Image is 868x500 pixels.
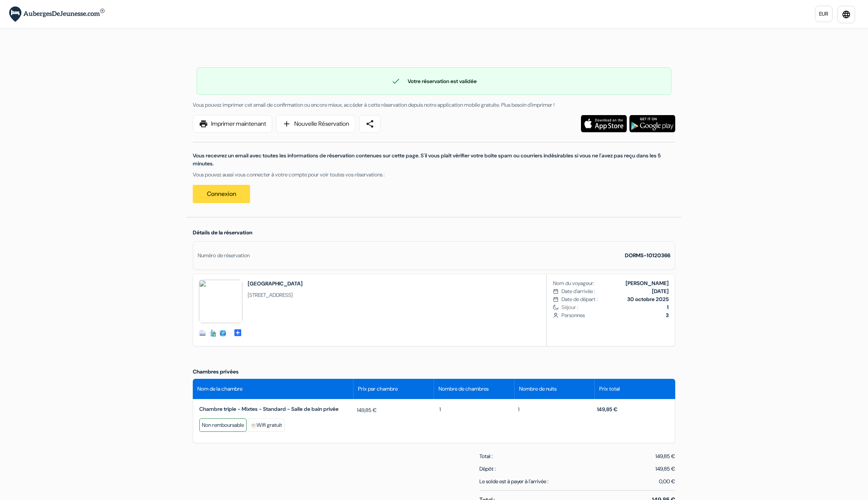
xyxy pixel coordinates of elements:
strong: DORMS-10120366 [625,252,670,259]
span: add [282,119,291,128]
div: 1 [518,405,591,413]
span: 149,85 € [655,452,675,460]
i: language [842,10,851,19]
span: 0,00 € [659,478,675,486]
span: Nom de la chambre [197,385,242,393]
span: Dépôt : [479,465,496,473]
img: freeWifi.svg [250,423,257,429]
b: [PERSON_NAME] [626,280,669,287]
span: Personnes [561,311,669,319]
p: Vous pouvez aussi vous connecter à votre compte pour voir toutes vos réservations : [193,171,675,179]
span: Date d'arrivée : [561,287,595,295]
span: Le solde est à payer à l'arrivée : [479,478,549,486]
span: Total : [479,452,493,460]
span: Chambres privées [193,368,239,375]
span: Prix total [599,385,620,393]
span: Date de départ : [561,295,598,303]
a: add_box [233,328,242,336]
span: Vous pouvez imprimer cet email de confirmation ou encore mieux, accéder à cette réservation depui... [193,101,555,108]
div: Votre réservation est validée [197,77,671,86]
span: Nombre de chambres [439,385,489,393]
div: Non remboursable [199,418,247,432]
b: 30 octobre 2025 [627,296,669,303]
a: Connexion [193,185,250,203]
a: share [359,115,381,133]
b: [DATE] [652,288,669,295]
div: Numéro de réservation [198,252,250,260]
span: 149,85 € [357,406,377,414]
img: Téléchargez l'application gratuite [629,115,675,132]
img: Téléchargez l'application gratuite [581,115,627,132]
a: printImprimer maintenant [193,115,272,133]
b: 1 [667,304,669,311]
span: Nombre de nuits [519,385,557,393]
img: AWcMMlJmUmQEMwdj [199,280,242,323]
span: share [365,119,374,128]
a: language [837,6,855,23]
a: EUR [815,6,833,22]
a: addNouvelle Réservation [276,115,355,133]
span: Prix par chambre [358,385,398,393]
span: check [391,77,400,86]
h2: [GEOGRAPHIC_DATA] [248,280,303,287]
span: Détails de la réservation [193,229,252,236]
span: Chambre triple - Mixtes - Standard - Salle de bain privée [199,405,354,412]
span: [STREET_ADDRESS] [248,291,303,299]
span: Séjour : [561,303,669,311]
span: Nom du voyageur: [553,279,594,287]
p: Vous recevrez un email avec toutes les informations de réservation contenues sur cette page. S'il... [193,152,675,168]
div: 149,85 € [655,465,675,473]
div: Wifi gratuit [248,418,285,432]
span: 149,85 € [597,406,618,413]
div: 1 [439,405,513,413]
b: 3 [666,312,669,319]
span: print [199,119,208,128]
img: AubergesDeJeunesse.com [9,6,105,22]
